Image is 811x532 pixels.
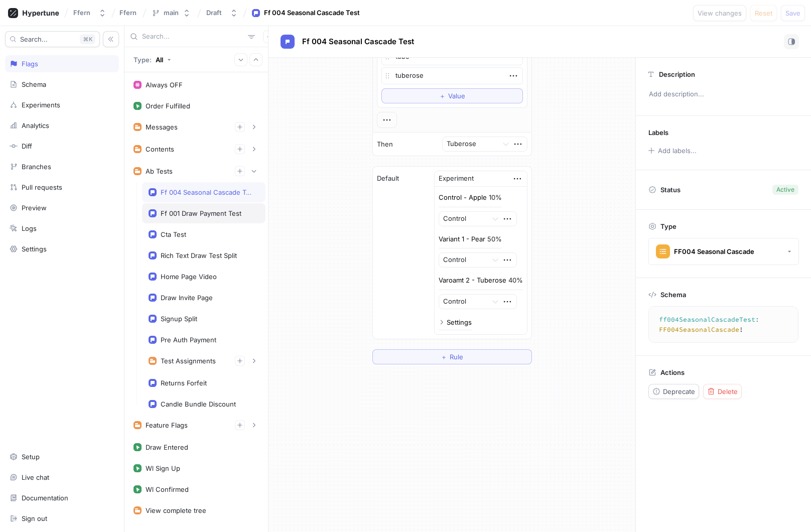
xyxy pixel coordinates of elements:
[22,142,32,150] div: Diff
[718,388,738,394] span: Delete
[202,5,242,21] button: Draft
[703,384,742,399] button: Delete
[22,163,51,171] div: Branches
[644,86,802,103] p: Add description...
[161,230,186,238] div: Cta Test
[146,81,183,89] div: Always OFF
[381,88,523,103] button: ＋Value
[441,354,447,360] span: ＋
[161,251,237,259] div: Rich Text Draw Test Split
[22,101,60,109] div: Experiments
[508,277,523,284] div: 40%
[22,494,68,502] div: Documentation
[645,144,699,157] button: Add labels...
[249,53,262,66] button: Collapse all
[674,247,754,256] div: FF004 Seasonal Cascade
[22,204,47,212] div: Preview
[161,400,236,408] div: Candle Bundle Discount
[302,38,414,46] span: Ff 004 Seasonal Cascade Test
[377,140,393,150] p: Then
[5,489,119,506] a: Documentation
[439,174,474,184] div: Experiment
[660,183,681,197] p: Status
[750,5,777,21] button: Reset
[755,10,772,16] span: Reset
[381,67,523,84] textarea: tuberose
[161,294,213,302] div: Draw Invite Page
[660,222,677,230] p: Type
[439,234,485,244] p: Variant 1 - Pear
[372,349,532,364] button: ＋Rule
[22,224,37,232] div: Logs
[648,238,799,265] button: FF004 Seasonal Cascade
[146,485,189,493] div: Wl Confirmed
[698,10,742,16] span: View changes
[648,128,668,137] p: Labels
[663,388,695,394] span: Deprecate
[146,102,190,110] div: Order Fulfilled
[693,5,746,21] button: View changes
[659,70,695,78] p: Description
[148,5,195,21] button: main
[80,34,95,44] div: K
[22,80,46,88] div: Schema
[22,183,62,191] div: Pull requests
[776,185,794,194] div: Active
[658,148,697,154] div: Add labels...
[161,357,216,365] div: Test Assignments
[785,10,800,16] span: Save
[377,174,399,184] p: Default
[22,60,38,68] div: Flags
[648,384,699,399] button: Deprecate
[146,443,188,451] div: Draw Entered
[73,9,90,17] div: Ffern
[5,31,100,47] button: Search...K
[781,5,805,21] button: Save
[660,368,685,376] p: Actions
[161,379,207,387] div: Returns Forfeit
[161,315,197,323] div: Signup Split
[146,167,173,175] div: Ab Tests
[22,514,47,522] div: Sign out
[146,464,180,472] div: Wl Sign Up
[20,36,48,42] span: Search...
[206,9,222,17] div: Draft
[450,354,463,360] span: Rule
[22,121,49,129] div: Analytics
[487,236,502,242] div: 50%
[130,51,175,68] button: Type: All
[264,8,360,18] div: Ff 004 Seasonal Cascade Test
[146,506,206,514] div: View complete tree
[161,273,217,281] div: Home Page Video
[146,145,174,153] div: Contents
[164,9,179,17] div: main
[119,9,137,16] span: Ffern
[439,276,506,286] p: Varoamt 2 - Tuberose
[161,188,255,196] div: Ff 004 Seasonal Cascade Test
[146,123,178,131] div: Messages
[133,56,152,64] p: Type:
[22,453,40,461] div: Setup
[22,473,49,481] div: Live chat
[69,5,110,21] button: Ffern
[448,93,465,99] span: Value
[161,336,216,344] div: Pre Auth Payment
[439,193,487,203] p: Control - Apple
[146,421,188,429] div: Feature Flags
[161,209,241,217] div: Ff 001 Draw Payment Test
[22,245,47,253] div: Settings
[142,32,244,42] input: Search...
[439,93,446,99] span: ＋
[489,194,502,201] div: 10%
[156,56,163,64] div: All
[447,319,472,326] div: Settings
[660,291,686,299] p: Schema
[234,53,247,66] button: Expand all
